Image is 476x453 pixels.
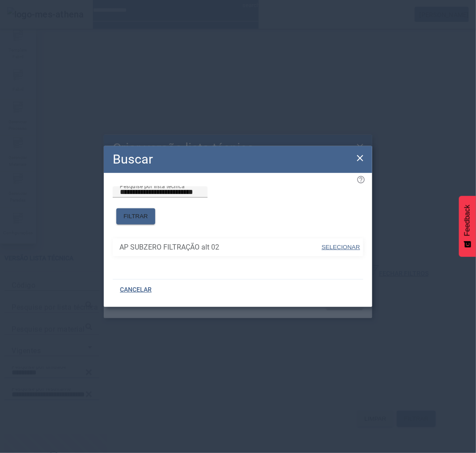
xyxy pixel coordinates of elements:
span: Feedback [463,205,472,236]
mat-label: Pesquise por lista técnica [120,183,185,189]
button: CANCELAR [113,282,159,298]
h2: Buscar [113,150,153,169]
span: CANCELAR [120,285,152,294]
span: SELECIONAR [322,244,360,250]
button: SELECIONAR [321,239,361,255]
span: FILTRAR [123,212,148,221]
span: AP SUBZERO FILTRAÇÃO alt 02 [119,242,321,253]
button: Feedback - Mostrar pesquisa [459,196,476,257]
button: FILTRAR [116,208,155,224]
